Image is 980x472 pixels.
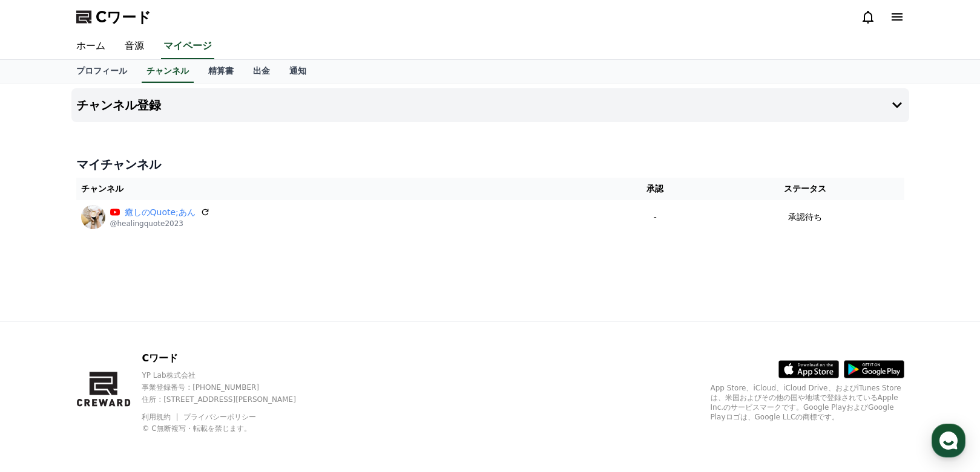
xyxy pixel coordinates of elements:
a: Cワード [76,7,151,27]
a: 音源 [115,34,154,59]
font: プロフィール [76,66,127,76]
font: ステータス [784,184,826,193]
span: Cワード [96,7,151,27]
a: 精算書 [199,60,243,83]
a: 出金 [243,60,280,83]
a: プライバシーポリシー [183,413,256,421]
font: 承認 [646,184,663,193]
a: 利用規約 [142,413,180,421]
p: 承認待ち [788,211,822,224]
button: チャンネル登録 [71,88,909,122]
p: App Store、iCloud、iCloud Drive、およびiTunes Storeは、米国およびその他の国や地域で登録されているApple Inc.のサービスマークです。Google P... [711,383,904,422]
a: チャンネル [142,60,194,83]
a: 癒しのQuote;あん [125,206,196,219]
font: 精算書 [208,66,234,76]
font: 出金 [253,66,270,76]
a: ホーム [67,34,115,59]
a: 通知 [280,60,316,83]
p: © C無断複写・転載を禁じます。 [142,424,317,433]
a: プロフィール [67,60,137,83]
font: チャンネル [146,66,189,76]
p: Cワード [142,351,317,366]
p: YP Lab株式会社 [142,370,317,380]
p: 住所 : [STREET_ADDRESS][PERSON_NAME] [142,395,317,404]
font: チャンネル [81,184,123,193]
font: 通知 [289,66,306,76]
p: @healingquote2023 [110,219,210,228]
a: マイページ [161,34,214,59]
p: 事業登録番号 : [PHONE_NUMBER] [142,383,317,392]
img: 癒しのQuote;あん [81,205,105,229]
h4: マイチャンネル [76,156,904,173]
p: - [610,211,702,224]
h4: チャンネル登録 [76,99,161,112]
